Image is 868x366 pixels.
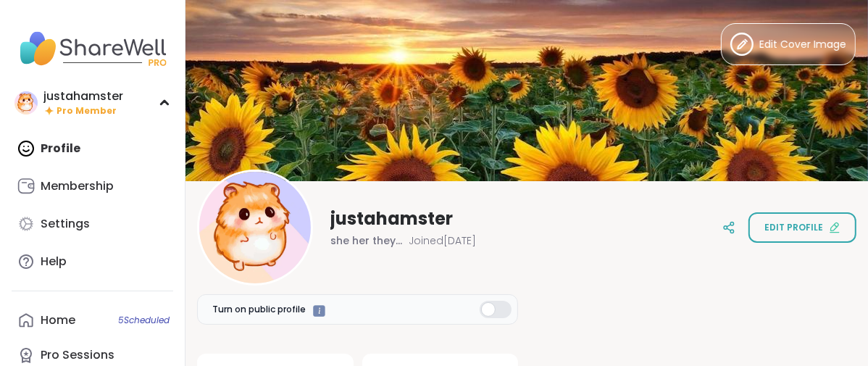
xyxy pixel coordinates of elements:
[721,23,856,65] button: Edit Cover Image
[41,312,75,328] div: Home
[41,347,114,363] div: Pro Sessions
[41,254,67,270] div: Help
[12,244,173,279] a: Help
[212,303,306,316] span: Turn on public profile
[409,233,476,248] span: Joined [DATE]
[12,303,173,338] a: Home5Scheduled
[41,216,90,232] div: Settings
[313,305,325,317] iframe: Spotlight
[12,23,173,74] img: ShareWell Nav Logo
[759,37,846,52] span: Edit Cover Image
[14,91,38,115] img: justahamster
[57,105,117,117] span: Pro Member
[330,207,453,230] span: justahamster
[330,233,403,248] span: she her they them
[199,172,311,283] img: justahamster
[12,169,173,204] a: Membership
[12,207,173,241] a: Settings
[43,88,123,104] div: justahamster
[748,212,856,243] button: Edit profile
[764,221,823,234] span: Edit profile
[118,315,170,326] span: 5 Scheduled
[41,178,114,194] div: Membership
